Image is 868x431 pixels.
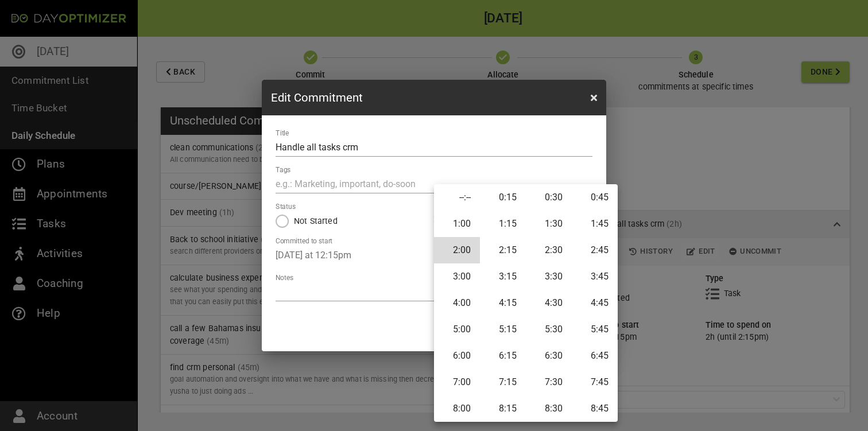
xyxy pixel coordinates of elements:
li: 7:00 [434,369,480,395]
li: 2:15 [480,237,526,263]
li: 3:45 [572,263,618,290]
li: 4:30 [526,290,572,316]
li: 8:45 [572,395,618,422]
li: --:-- [434,184,480,211]
li: 1:00 [434,211,480,237]
li: 8:15 [480,395,526,422]
li: 7:30 [526,369,572,395]
li: 5:00 [434,316,480,343]
li: 8:00 [434,395,480,422]
li: 0:30 [526,184,572,211]
li: 1:45 [572,211,618,237]
li: 5:15 [480,316,526,343]
li: 2:45 [572,237,618,263]
li: 4:00 [434,290,480,316]
li: 6:00 [434,343,480,369]
li: 0:45 [572,184,618,211]
li: 8:30 [526,395,572,422]
li: 3:30 [526,263,572,290]
li: 4:15 [480,290,526,316]
li: 5:45 [572,316,618,343]
li: 3:15 [480,263,526,290]
li: 6:45 [572,343,618,369]
li: 7:45 [572,369,618,395]
li: 5:30 [526,316,572,343]
li: 4:45 [572,290,618,316]
li: 0:15 [480,184,526,211]
li: 3:00 [434,263,480,290]
li: 7:15 [480,369,526,395]
li: 1:15 [480,211,526,237]
li: 1:30 [526,211,572,237]
li: 6:30 [526,343,572,369]
li: 6:15 [480,343,526,369]
li: 2:00 [434,237,480,263]
li: 2:30 [526,237,572,263]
